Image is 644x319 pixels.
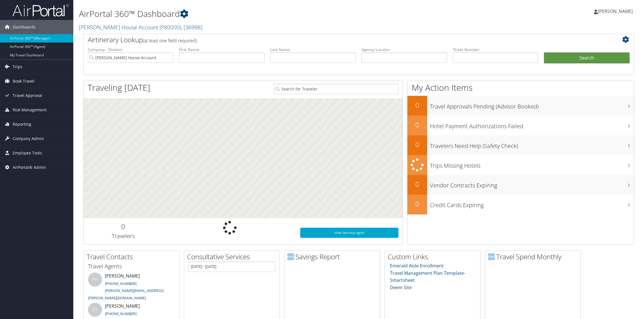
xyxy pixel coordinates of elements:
[453,47,539,52] label: Ticket Number:
[13,146,42,160] span: Employee Tools
[390,270,465,283] a: Travel Management Plan Template- Smartsheet
[79,23,202,31] a: [PERSON_NAME] House Account
[105,281,136,286] a: [PHONE_NUMBER]
[88,222,159,231] h2: 0
[13,117,31,131] span: Reporting
[88,262,175,270] h3: Travel Agents
[430,100,634,110] h3: Travel Approvals Pending (Advisor Booked)
[390,263,444,269] a: Emerald Aisle Enrollment
[88,47,173,52] label: Company - Division:
[13,60,22,74] span: Trips
[407,199,427,209] h2: 0
[12,4,69,17] img: airportal-logo.png
[390,284,412,291] a: Deem Site
[179,47,265,52] label: First Name:
[361,47,447,52] label: Agency Locator:
[430,198,634,209] h3: Credit Cards Expiring
[488,253,495,260] img: domo-logo.png
[544,52,630,64] button: Search
[407,100,427,110] h2: 0
[87,252,179,262] h2: Travel Contacts
[13,103,47,117] span: Risk Management
[88,273,102,287] div: PH
[105,311,136,316] a: [PHONE_NUMBER]
[407,155,634,175] a: Trips Missing Hotels
[13,74,34,88] span: Book Travel
[407,140,427,149] h2: 0
[287,253,294,260] img: domo-logo.png
[407,120,427,130] h2: 0
[388,252,480,262] h2: Custom Links
[79,8,452,20] h1: AirPortal 360™ Dashboard
[143,37,197,44] span: (at least one field required)
[407,135,634,155] a: 0Travelers Need Help (Safety Check)
[13,132,44,146] span: Company Admin
[598,8,633,14] span: [PERSON_NAME]
[88,82,150,94] h1: Traveling [DATE]
[407,96,634,116] a: 0Travel Approvals Pending (Advisor Booked)
[187,252,279,262] h2: Consultative Services
[160,23,181,31] span: ( P80000 )
[594,3,638,20] a: [PERSON_NAME]
[407,116,634,135] a: 0Hotel Payment Authorizations Failed
[430,159,634,170] h3: Trips Missing Hotels
[88,35,584,45] h2: Airtinerary Lookup
[287,252,380,262] h2: Savings Report
[13,88,42,103] span: Travel Approval
[407,195,634,214] a: 0Credit Cards Expiring
[430,139,634,150] h3: Travelers Need Help (Safety Check)
[270,47,356,52] label: Last Name:
[13,160,46,174] span: AirPortal® Admin
[407,180,427,189] h2: 0
[407,82,634,94] h1: My Action Items
[430,119,634,130] h3: Hotel Payment Authorizations Failed
[85,273,178,303] li: [PERSON_NAME]
[88,303,102,317] div: JH
[407,175,634,195] a: 0Vendor Contracts Expiring
[430,179,634,189] h3: Vendor Contracts Expiring
[88,232,159,240] h3: Travelers
[274,84,398,94] input: Search for Traveler
[488,252,581,262] h2: Travel Spend Monthly
[13,20,36,34] span: Dashboards
[300,228,398,238] a: View SecurityLogic®
[181,23,202,31] span: , [ 36998 ]
[88,288,164,300] a: [PERSON_NAME][EMAIL_ADDRESS][PERSON_NAME][DOMAIN_NAME]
